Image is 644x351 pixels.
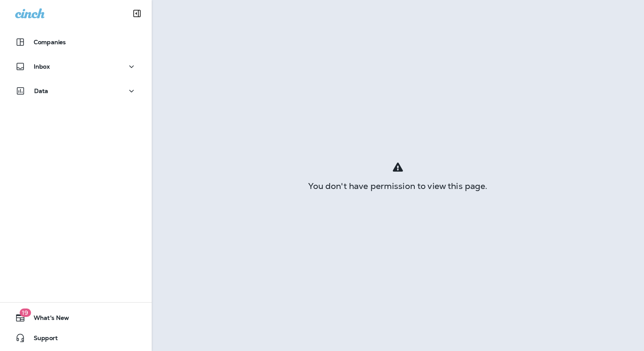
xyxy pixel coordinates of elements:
[34,39,66,45] p: Companies
[125,5,149,22] button: Collapse Sidebar
[34,88,48,94] p: Data
[8,34,143,51] button: Companies
[19,308,31,317] span: 19
[8,330,143,346] button: Support
[152,183,644,189] div: You don't have permission to view this page.
[34,63,50,70] p: Inbox
[8,82,143,99] button: Data
[8,309,143,326] button: 19What's New
[25,335,58,345] span: Support
[25,314,69,324] span: What's New
[8,58,143,75] button: Inbox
